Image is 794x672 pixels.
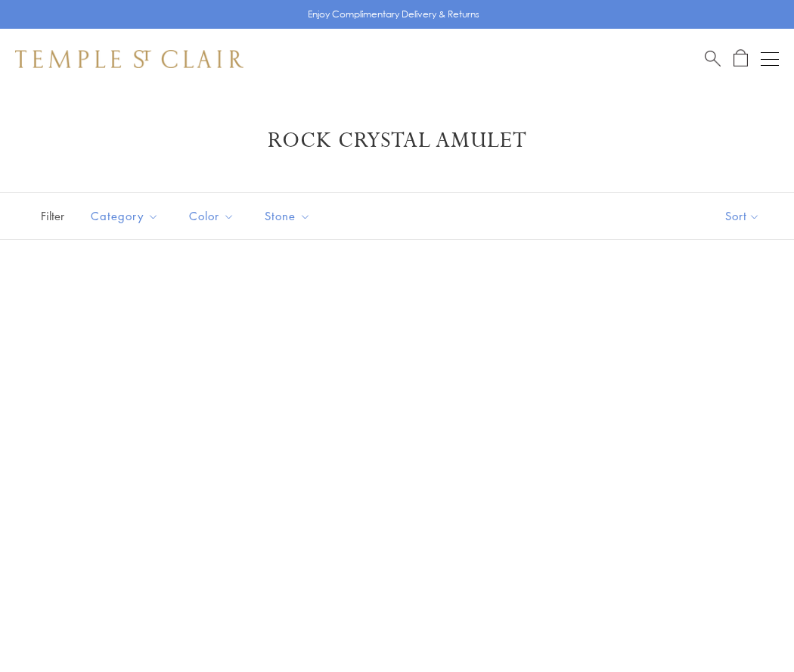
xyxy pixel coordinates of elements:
[15,50,243,68] img: Temple St. Clair
[691,193,794,239] button: Show sort by
[181,207,246,226] span: Color
[178,199,246,233] button: Color
[705,49,721,68] a: Search
[83,207,170,226] span: Category
[257,207,322,226] span: Stone
[308,7,479,22] p: Enjoy Complimentary Delivery & Returns
[253,199,322,233] button: Stone
[79,199,170,233] button: Category
[38,127,756,154] h1: Rock Crystal Amulet
[734,49,748,68] a: Open Shopping Bag
[761,50,779,68] button: Open navigation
